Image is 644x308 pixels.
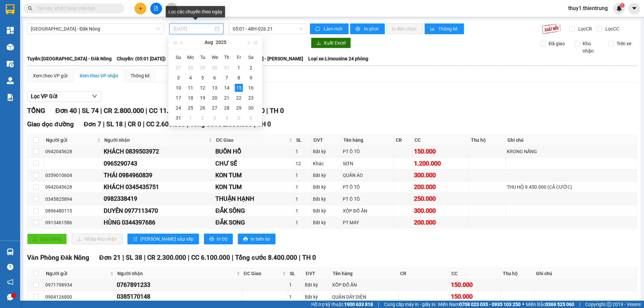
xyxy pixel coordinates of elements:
span: Kho nhận [580,40,603,55]
div: 0913461586 [45,219,101,226]
th: ĐVT [312,135,342,146]
div: 18 [186,94,195,102]
button: downloadNhập kho nhận [72,234,122,244]
div: DUYÊN 0977113470 [104,206,213,215]
th: CR [398,268,450,279]
button: file-add [150,3,162,14]
button: printerIn phơi [350,23,385,34]
div: 1 [296,172,311,179]
td: 2025-08-13 [209,83,221,93]
th: Ghi chú [534,268,637,279]
div: 1.200.000 [414,159,468,168]
span: file-add [154,6,158,11]
div: 27 [174,64,182,72]
div: 5 [235,114,243,122]
div: KON TUM [215,182,293,192]
span: | [146,107,147,115]
td: 2025-08-02 [245,63,257,73]
td: 2025-07-31 [221,63,233,73]
span: | [188,254,190,261]
span: CR 2.800.000 [104,107,144,115]
span: SL 18 [106,120,123,128]
strong: 0369 525 060 [545,302,574,307]
div: 28 [186,64,195,72]
div: CHƯ SÊ [215,159,293,168]
th: CR [394,135,413,146]
div: PT Ô TÔ [343,195,393,203]
span: printer [243,237,248,242]
button: downloadXuất Excel [311,38,351,48]
span: Miền Nam [438,301,521,308]
td: 2025-08-22 [233,93,245,103]
div: 16 [247,84,255,92]
div: 3 [211,114,219,122]
div: 300.000 [414,171,468,180]
strong: 0708 023 035 - 0935 103 250 [459,302,521,307]
div: 300.000 [414,206,468,215]
div: 4 [223,114,231,122]
td: 2025-08-20 [209,93,221,103]
div: Bất kỳ [313,183,340,191]
span: Chuyến: (05:01 [DATE]) [117,55,166,62]
button: plus [135,3,146,14]
span: Lọc VP Gửi [31,92,57,101]
span: Người nhận [117,270,235,277]
span: printer [209,237,214,242]
td: 2025-08-26 [197,103,209,113]
span: | [299,254,301,261]
span: In phơi [364,25,379,33]
div: Bất kỳ [313,219,340,226]
div: 29 [235,104,243,112]
button: Aug [205,36,213,49]
th: Tên hàng [342,135,394,146]
span: In DS [217,235,227,243]
span: Đã giao [546,40,568,47]
td: 2025-07-27 [172,63,184,73]
button: uploadGiao hàng [27,234,67,244]
th: ĐVT [304,268,331,279]
div: 1 [289,293,303,301]
span: SL 74 [82,107,99,115]
span: | [232,254,233,261]
button: printerIn biên lai [238,234,275,244]
th: SL [288,268,304,279]
div: 250.000 [414,194,468,203]
span: Hỗ trợ kỹ thuật: [311,301,373,308]
span: SL 38 [126,254,142,261]
div: PT MÁY [343,219,393,226]
td: 2025-08-08 [233,73,245,83]
div: SƠN [343,160,393,167]
span: 1 [621,3,623,8]
button: sort-ascending[PERSON_NAME] sắp xếp [127,234,199,244]
td: 2025-08-24 [172,103,184,113]
div: PT Ô TÔ [343,148,393,155]
div: 27 [211,104,219,112]
div: 2 [199,114,207,122]
div: 26 [199,104,207,112]
div: 15 [235,84,243,92]
div: XỐP ĐỒ ĂN [332,281,397,289]
button: aim [166,3,177,14]
div: 21 [223,94,231,102]
div: 0767891233 [117,280,241,290]
span: Thống kê [438,25,459,33]
div: 19 [199,94,207,102]
div: 30 [211,64,219,72]
div: 200.000 [414,182,468,192]
span: down [92,94,97,99]
td: 2025-08-23 [245,93,257,103]
div: 4 [186,74,195,82]
button: caret-down [628,3,640,14]
span: Đơn 21 [99,254,121,261]
div: Lọc các chuyến theo ngày [166,6,225,17]
th: CC [450,268,501,279]
span: bar-chart [430,26,436,32]
div: 10 [174,84,182,92]
div: KHÁCH 0345435751 [104,182,213,192]
span: | [144,254,146,261]
div: Bất kỳ [313,195,340,203]
td: 2025-08-19 [197,93,209,103]
div: 14 [223,84,231,92]
td: 2025-08-16 [245,83,257,93]
img: icon-new-feature [616,5,622,11]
